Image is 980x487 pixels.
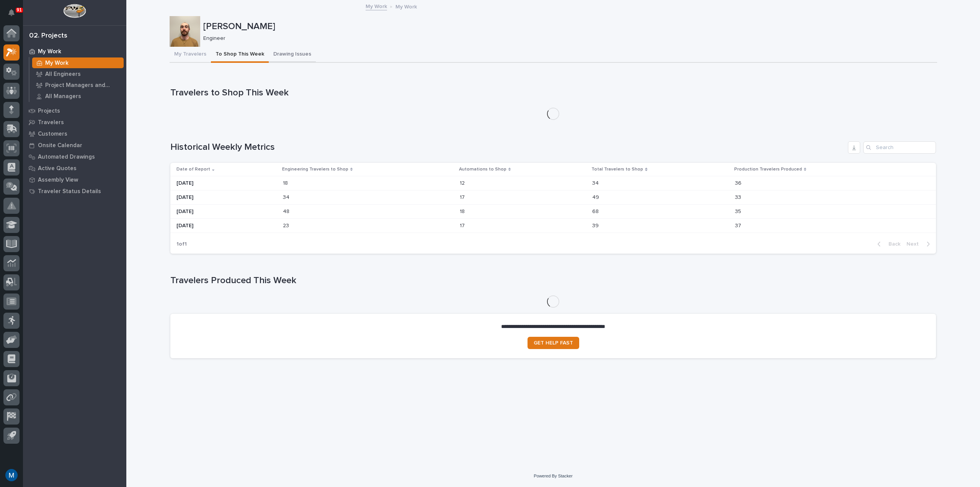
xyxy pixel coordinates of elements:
[38,119,64,126] p: Travelers
[38,188,101,195] p: Traveler Status Details
[29,80,126,90] a: Project Managers and Engineers
[170,47,211,63] button: My Travelers
[534,340,573,346] span: GET HELP FAST
[176,223,277,229] p: [DATE]
[734,165,802,174] p: Production Travelers Produced
[863,141,936,154] input: Search
[592,207,600,215] p: 68
[170,142,845,153] h1: Historical Weekly Metrics
[23,151,126,162] a: Automated Drawings
[735,221,743,229] p: 37
[395,2,417,10] p: My Work
[45,93,81,100] p: All Managers
[45,82,121,89] p: Project Managers and Engineers
[29,69,126,79] a: All Engineers
[63,4,86,18] img: Workspace Logo
[170,204,936,218] tr: [DATE]4848 1818 6868 3535
[23,174,126,185] a: Assembly View
[29,91,126,102] a: All Managers
[38,108,60,115] p: Projects
[460,207,466,215] p: 18
[29,57,126,68] a: My Work
[592,221,600,229] p: 39
[170,176,936,190] tr: [DATE]1818 1212 3434 3636
[170,235,193,254] p: 1 of 1
[3,467,20,483] button: users-avatar
[38,165,77,172] p: Active Quotes
[38,142,82,149] p: Onsite Calendar
[283,207,291,215] p: 48
[170,190,936,204] tr: [DATE]3434 1717 4949 3333
[211,47,269,63] button: To Shop This Week
[23,128,126,139] a: Customers
[283,179,289,187] p: 18
[903,241,936,248] button: Next
[460,221,466,229] p: 17
[592,193,601,201] p: 49
[23,185,126,197] a: Traveler Status Details
[176,194,277,201] p: [DATE]
[735,193,743,201] p: 33
[592,179,600,187] p: 34
[176,208,277,215] p: [DATE]
[38,48,61,55] p: My Work
[170,87,936,98] h1: Travelers to Shop This Week
[735,207,743,215] p: 35
[735,179,743,187] p: 36
[176,165,210,174] p: Date of Report
[459,165,506,174] p: Automations to Shop
[203,35,931,42] p: Engineer
[38,131,67,138] p: Customers
[3,5,20,21] button: Notifications
[528,337,579,349] a: GET HELP FAST
[10,9,20,21] div: Notifications91
[23,46,126,57] a: My Work
[282,165,348,174] p: Engineering Travelers to Shop
[884,241,900,248] span: Back
[460,179,466,187] p: 12
[23,162,126,174] a: Active Quotes
[176,180,277,187] p: [DATE]
[23,139,126,151] a: Onsite Calendar
[203,21,934,32] p: [PERSON_NAME]
[460,193,466,201] p: 17
[170,218,936,233] tr: [DATE]2323 1717 3939 3737
[269,47,316,63] button: Drawing Issues
[283,193,291,201] p: 34
[23,116,126,128] a: Travelers
[45,60,69,67] p: My Work
[29,32,67,40] div: 02. Projects
[366,2,387,10] a: My Work
[534,474,572,478] a: Powered By Stacker
[23,105,126,116] a: Projects
[38,154,95,161] p: Automated Drawings
[906,241,923,248] span: Next
[45,71,81,78] p: All Engineers
[591,165,643,174] p: Total Travelers to Shop
[871,241,903,248] button: Back
[17,7,22,13] p: 91
[170,275,936,286] h1: Travelers Produced This Week
[38,177,78,184] p: Assembly View
[283,221,291,229] p: 23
